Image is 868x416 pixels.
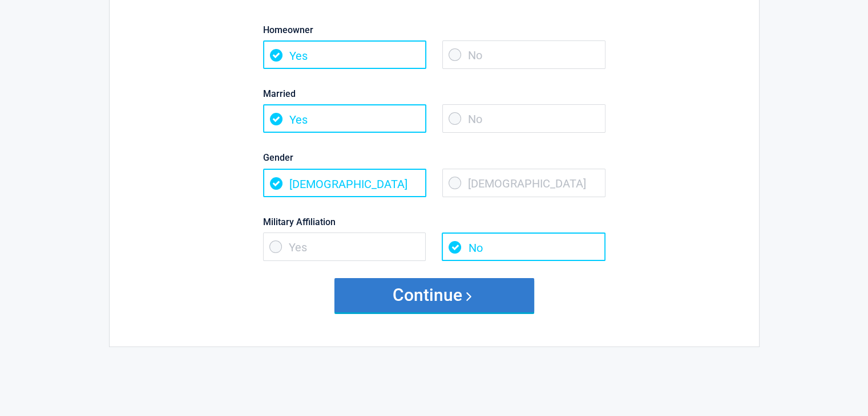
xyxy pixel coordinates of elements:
[442,169,605,197] span: [DEMOGRAPHIC_DATA]
[263,104,426,133] span: Yes
[263,233,426,261] span: Yes
[263,22,605,38] label: Homeowner
[263,169,426,197] span: [DEMOGRAPHIC_DATA]
[442,233,605,261] span: No
[263,86,605,101] label: Married
[263,150,605,165] label: Gender
[442,104,605,133] span: No
[263,40,426,69] span: Yes
[334,278,534,312] button: Continue
[263,214,605,230] label: Military Affiliation
[442,40,605,69] span: No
